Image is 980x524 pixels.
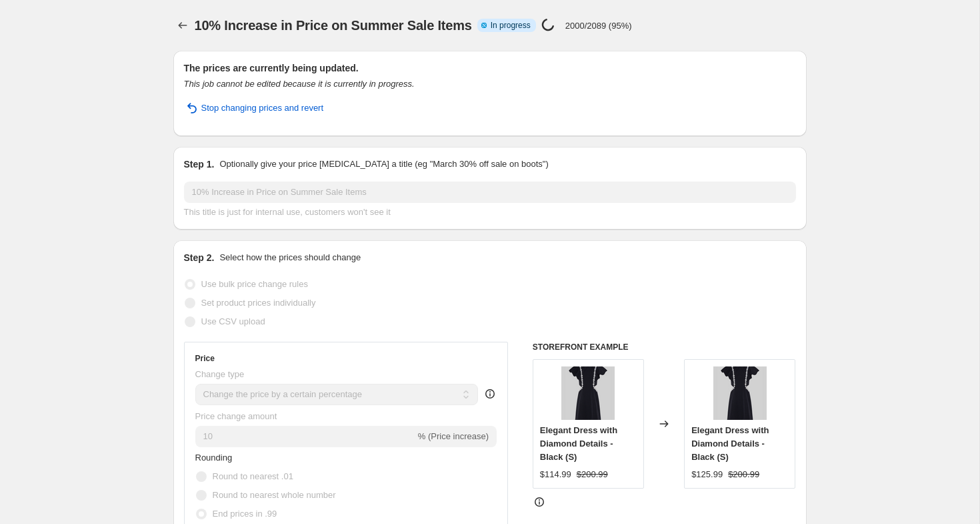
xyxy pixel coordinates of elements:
span: $125.99 [691,469,723,479]
span: Use bulk price change rules [201,279,308,289]
p: Select how the prices should change [219,251,361,264]
span: Rounding [195,453,233,463]
i: This job cannot be edited because it is currently in progress. [184,79,415,89]
input: -15 [195,426,415,447]
span: Price change amount [195,411,277,421]
span: % (Price increase) [418,431,489,441]
span: $114.99 [540,469,571,479]
span: Use CSV upload [201,316,265,326]
img: 5_80x.png [713,366,767,420]
h3: Price [195,353,215,364]
p: Optionally give your price [MEDICAL_DATA] a title (eg "March 30% off sale on boots") [219,158,548,171]
span: Elegant Dress with Diamond Details - Black (S) [540,425,617,462]
h2: The prices are currently being updated. [184,61,796,75]
span: Round to nearest .01 [213,471,293,481]
span: Change type [195,369,245,379]
span: In progress [491,20,531,31]
span: $200.99 [728,469,759,479]
span: Stop changing prices and revert [201,101,324,115]
button: Stop changing prices and revert [176,97,332,119]
h6: STOREFRONT EXAMPLE [533,342,796,352]
span: Round to nearest whole number [213,490,336,500]
span: Set product prices individually [201,298,316,308]
h2: Step 1. [184,158,215,171]
img: 5_80x.png [561,366,615,420]
div: help [483,387,497,401]
span: This title is just for internal use, customers won't see it [184,207,391,217]
button: Price change jobs [173,16,192,35]
input: 30% off holiday sale [184,182,796,203]
span: 10% Increase in Price on Summer Sale Items [195,18,472,33]
h2: Step 2. [184,251,215,264]
span: End prices in .99 [213,509,277,519]
span: Elegant Dress with Diamond Details - Black (S) [691,425,769,462]
span: $200.99 [577,469,608,479]
p: 2000/2089 (95%) [565,21,632,31]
